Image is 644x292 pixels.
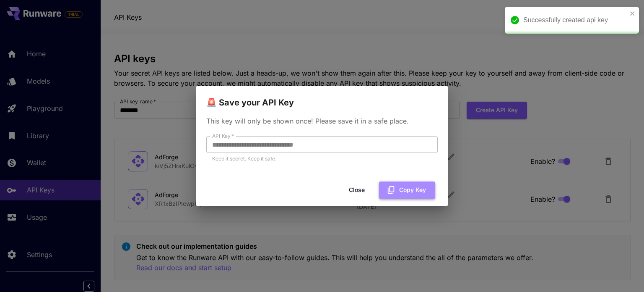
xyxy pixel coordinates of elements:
[338,182,376,199] button: Close
[523,15,627,25] div: Successfully created api key
[379,182,435,199] button: Copy Key
[212,155,432,163] p: Keep it secret. Keep it safe.
[206,116,438,126] p: This key will only be shown once! Please save it in a safe place.
[630,10,636,17] button: close
[196,86,448,109] h2: 🚨 Save your API Key
[212,132,234,139] label: API Key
